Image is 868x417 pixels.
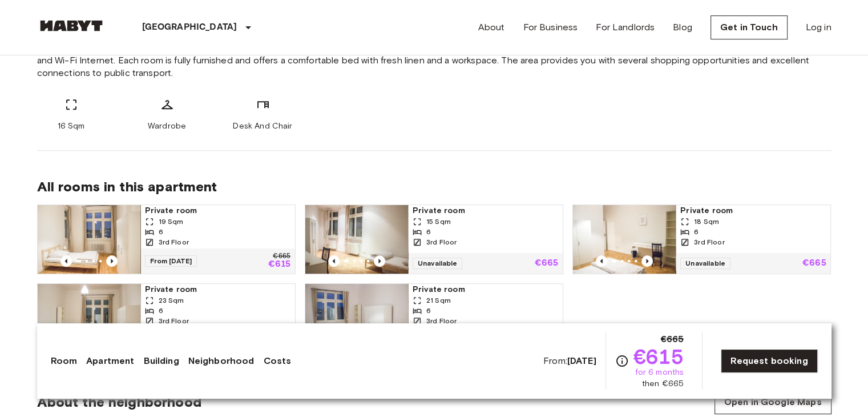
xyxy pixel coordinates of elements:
[328,255,340,267] button: Previous image
[145,255,197,267] span: From [DATE]
[543,355,596,367] span: From:
[37,178,831,195] span: All rooms in this apartment
[721,349,817,373] a: Request booking
[37,42,831,79] span: Our flats fulfil all your daily living requirements. Every flat comes readily equipped with a kit...
[145,205,290,216] span: Private room
[673,21,692,34] a: Blog
[305,205,563,274] a: Marketing picture of unit DE-01-090-06MPrevious imagePrevious imagePrivate room15 Sqm63rd FloorUn...
[60,255,72,267] button: Previous image
[374,255,385,267] button: Previous image
[86,354,134,368] a: Apartment
[305,205,408,274] img: Marketing picture of unit DE-01-090-06M
[413,258,463,269] span: Unavailable
[305,284,408,352] img: Marketing picture of unit DE-01-090-01M
[37,394,201,411] span: About the neighborhood
[142,21,237,34] p: [GEOGRAPHIC_DATA]
[641,255,653,267] button: Previous image
[233,121,292,132] span: Desk And Chair
[633,346,684,367] span: €615
[159,306,163,316] span: 6
[572,205,831,274] a: Marketing picture of unit DE-01-090-04MPrevious imagePrevious imagePrivate room18 Sqm63rd FloorUn...
[148,121,186,132] span: Wardrobe
[38,205,140,274] img: Marketing picture of unit DE-01-090-02M
[694,237,724,247] span: 3rd Floor
[426,295,451,306] span: 21 Sqm
[596,21,655,34] a: For Landlords
[37,20,106,31] img: Habyt
[694,227,699,237] span: 6
[159,216,184,227] span: 19 Sqm
[273,253,290,260] p: €665
[37,283,296,353] a: Marketing picture of unit DE-01-090-03MPrevious imagePrevious imagePrivate room23 Sqm63rd FloorUn...
[159,295,184,306] span: 23 Sqm
[426,306,431,316] span: 6
[802,259,826,268] p: €665
[573,205,676,274] img: Marketing picture of unit DE-01-090-04M
[268,260,290,269] p: €615
[710,15,788,39] a: Get in Touch
[188,354,255,368] a: Neighborhood
[714,390,831,414] a: Open in Google Maps
[58,121,85,132] span: 16 Sqm
[159,237,189,247] span: 3rd Floor
[145,284,290,295] span: Private room
[426,237,457,247] span: 3rd Floor
[37,205,296,274] a: Marketing picture of unit DE-01-090-02MPrevious imagePrevious imagePrivate room19 Sqm63rd FloorFr...
[694,216,719,227] span: 18 Sqm
[680,205,826,216] span: Private room
[159,227,163,237] span: 6
[478,21,505,34] a: About
[635,367,684,378] span: for 6 months
[51,354,78,368] a: Room
[661,332,684,346] span: €665
[38,284,140,352] img: Marketing picture of unit DE-01-090-03M
[263,354,291,368] a: Costs
[523,21,578,34] a: For Business
[106,255,118,267] button: Previous image
[596,255,607,267] button: Previous image
[159,316,189,326] span: 3rd Floor
[615,354,629,368] svg: Check cost overview for full price breakdown. Please note that discounts apply to new joiners onl...
[806,21,831,34] a: Log in
[426,227,431,237] span: 6
[535,259,559,268] p: €665
[426,316,457,326] span: 3rd Floor
[426,216,451,227] span: 15 Sqm
[305,283,563,353] a: Marketing picture of unit DE-01-090-01MPrevious imagePrevious imagePrivate room21 Sqm63rd FloorUn...
[413,205,558,216] span: Private room
[642,378,684,390] span: then €665
[567,355,596,366] b: [DATE]
[680,258,730,269] span: Unavailable
[143,354,179,368] a: Building
[413,284,558,295] span: Private room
